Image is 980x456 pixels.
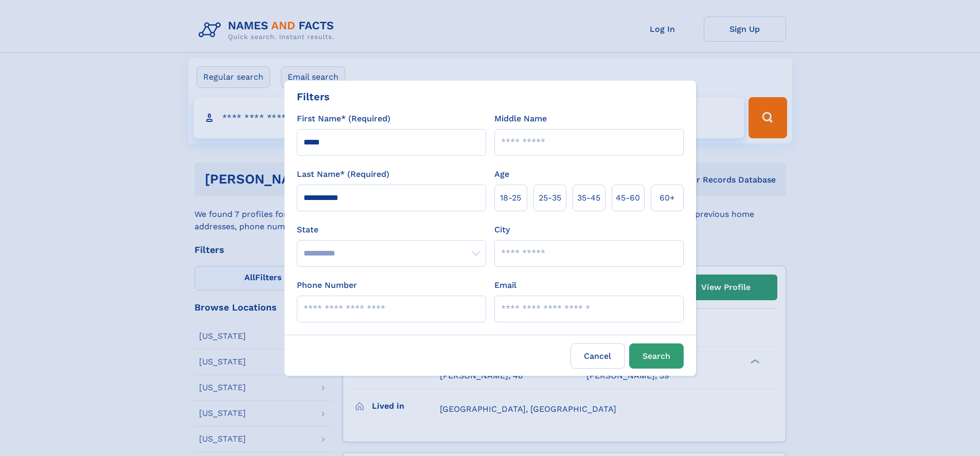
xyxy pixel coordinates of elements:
[494,113,547,125] label: Middle Name
[494,224,510,236] label: City
[297,113,390,125] label: First Name* (Required)
[297,89,330,104] div: Filters
[297,168,389,180] label: Last Name* (Required)
[571,343,625,369] label: Cancel
[577,192,600,204] span: 35‑45
[494,168,509,180] label: Age
[494,279,516,291] label: Email
[660,192,675,204] span: 60+
[539,192,561,204] span: 25‑35
[629,343,684,369] button: Search
[616,192,640,204] span: 45‑60
[297,279,357,291] label: Phone Number
[297,224,486,236] label: State
[500,192,521,204] span: 18‑25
